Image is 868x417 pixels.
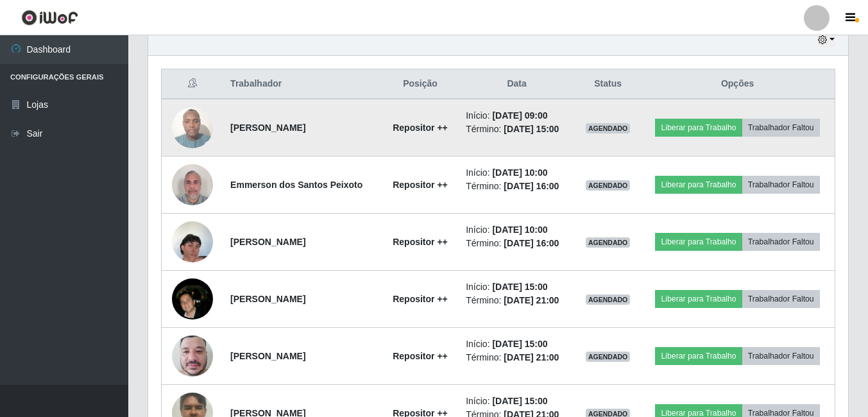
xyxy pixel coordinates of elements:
span: AGENDADO [586,237,631,248]
img: 1679435360967.jpeg [172,273,213,325]
li: Término: [466,237,568,250]
span: AGENDADO [586,123,631,133]
time: [DATE] 16:00 [504,181,559,191]
time: [DATE] 15:00 [492,282,547,292]
img: 1713194912970.jpeg [172,328,213,383]
strong: [PERSON_NAME] [230,237,305,247]
button: Trabalhador Faltou [742,176,820,194]
img: CoreUI Logo [21,10,78,26]
th: Data [458,69,575,99]
strong: Emmerson dos Santos Peixoto [230,180,362,190]
th: Opções [640,69,835,99]
strong: Repositor ++ [393,351,448,361]
li: Início: [466,223,568,237]
button: Liberar para Trabalho [655,119,742,137]
strong: Repositor ++ [393,237,448,247]
span: AGENDADO [586,180,631,191]
button: Trabalhador Faltou [742,119,820,137]
button: Liberar para Trabalho [655,176,742,194]
button: Liberar para Trabalho [655,290,742,308]
li: Término: [466,180,568,193]
button: Trabalhador Faltou [742,347,820,365]
li: Término: [466,351,568,364]
li: Término: [466,123,568,136]
li: Início: [466,280,568,294]
strong: Repositor ++ [393,123,448,133]
strong: Repositor ++ [393,180,448,190]
span: AGENDADO [586,352,631,362]
th: Status [575,69,640,99]
time: [DATE] 10:00 [492,167,547,178]
li: Início: [466,109,568,123]
time: [DATE] 21:00 [504,295,559,305]
time: [DATE] 15:00 [492,339,547,349]
th: Trabalhador [223,69,382,99]
strong: [PERSON_NAME] [230,123,305,133]
button: Liberar para Trabalho [655,233,742,251]
strong: Repositor ++ [393,294,448,304]
time: [DATE] 10:00 [492,225,547,235]
th: Posição [382,69,458,99]
time: [DATE] 21:00 [504,352,559,362]
button: Liberar para Trabalho [655,347,742,365]
strong: [PERSON_NAME] [230,351,305,361]
time: [DATE] 15:00 [504,124,559,134]
button: Trabalhador Faltou [742,290,820,308]
img: 1746382932878.jpeg [172,100,213,155]
img: 1757599505842.jpeg [172,157,213,212]
time: [DATE] 09:00 [492,110,547,121]
button: Trabalhador Faltou [742,233,820,251]
strong: [PERSON_NAME] [230,294,305,304]
time: [DATE] 15:00 [492,396,547,406]
li: Término: [466,294,568,307]
img: 1757600954653.jpeg [172,205,213,278]
li: Início: [466,166,568,180]
time: [DATE] 16:00 [504,238,559,248]
span: AGENDADO [586,294,631,305]
li: Início: [466,395,568,408]
li: Início: [466,337,568,351]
